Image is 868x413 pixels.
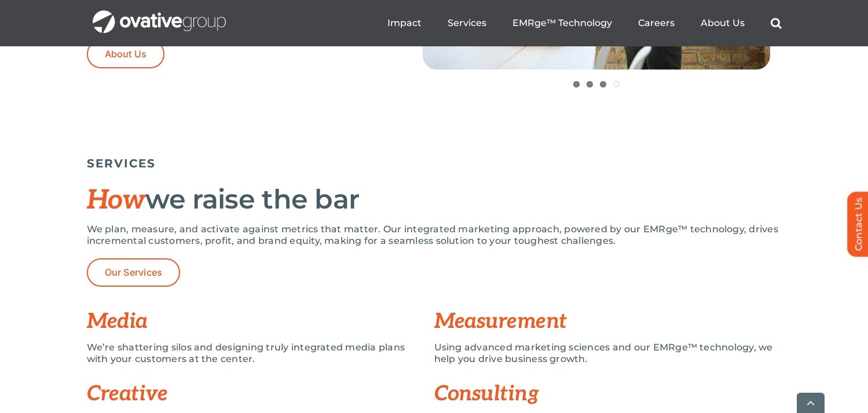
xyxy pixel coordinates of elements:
a: Search [771,17,782,29]
p: We plan, measure, and activate against metrics that matter. Our integrated marketing approach, po... [87,224,782,247]
a: Services [448,17,486,29]
h3: Media [87,310,434,333]
a: Impact [387,17,422,29]
p: We’re shattering silos and designing truly integrated media plans with your customers at the center. [87,342,417,365]
a: 1 [573,81,580,87]
h3: Creative [87,382,434,405]
a: About Us [87,40,165,68]
span: Our Services [105,267,163,278]
h3: Measurement [434,310,782,333]
a: Careers [638,17,675,29]
nav: Menu [387,5,782,42]
span: About Us [105,49,147,60]
h2: we raise the bar [87,185,782,215]
a: OG_Full_horizontal_WHT [93,9,226,20]
a: EMRge™ Technology [512,17,612,29]
a: About Us [701,17,745,29]
a: 3 [600,81,606,87]
a: 4 [613,81,620,87]
a: 2 [587,81,593,87]
a: Our Services [87,258,181,287]
p: Using advanced marketing sciences and our EMRge™ technology, we help you drive business growth. [434,342,782,365]
span: How [87,184,146,217]
h5: SERVICES [87,156,782,170]
h3: Consulting [434,382,782,405]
